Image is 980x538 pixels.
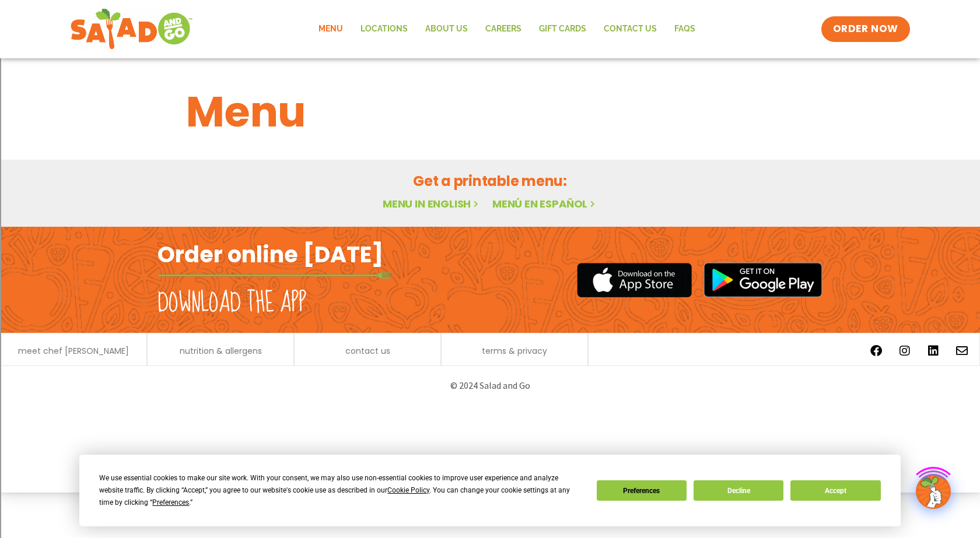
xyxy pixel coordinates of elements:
[70,6,193,52] img: new-SAG-logo-768×292
[99,472,582,509] div: We use essential cookies to make our site work. With your consent, we may also use non-essential ...
[477,16,530,43] a: Careers
[530,16,595,43] a: GIFT CARDS
[790,480,880,501] button: Accept
[152,498,189,507] span: Preferences
[416,16,477,43] a: About Us
[694,480,783,501] button: Decline
[79,455,901,526] div: Cookie Consent Prompt
[821,16,910,42] a: ORDER NOW
[833,22,898,36] span: ORDER NOW
[352,16,416,43] a: Locations
[595,16,666,43] a: Contact Us
[387,486,429,494] span: Cookie Policy
[597,480,687,501] button: Preferences
[666,16,704,43] a: FAQs
[310,16,704,43] nav: Menu
[310,16,352,43] a: Menu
